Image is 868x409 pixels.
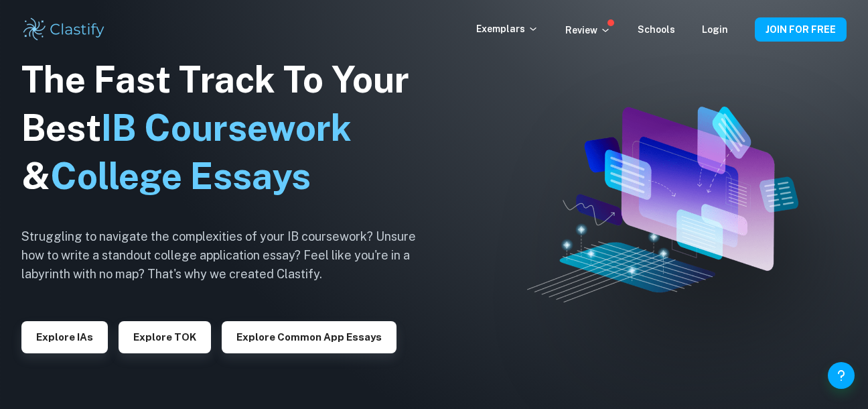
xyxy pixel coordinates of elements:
[755,17,847,42] button: JOIN FOR FREE
[21,330,108,343] a: Explore IAs
[222,330,396,343] a: Explore Common App essays
[21,227,437,284] h6: Struggling to navigate the complexities of your IB coursework? Unsure how to write a standout col...
[828,362,855,389] button: Help and Feedback
[21,56,437,200] h1: The Fast Track To Your Best &
[527,107,798,303] img: Clastify hero
[702,24,728,35] a: Login
[50,155,311,197] span: College Essays
[638,24,675,35] a: Schools
[565,23,611,38] p: Review
[21,321,108,353] button: Explore IAs
[119,330,211,343] a: Explore TOK
[119,321,211,353] button: Explore TOK
[476,21,538,36] p: Exemplars
[101,107,352,149] span: IB Coursework
[222,321,396,353] button: Explore Common App essays
[21,16,106,43] img: Clastify logo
